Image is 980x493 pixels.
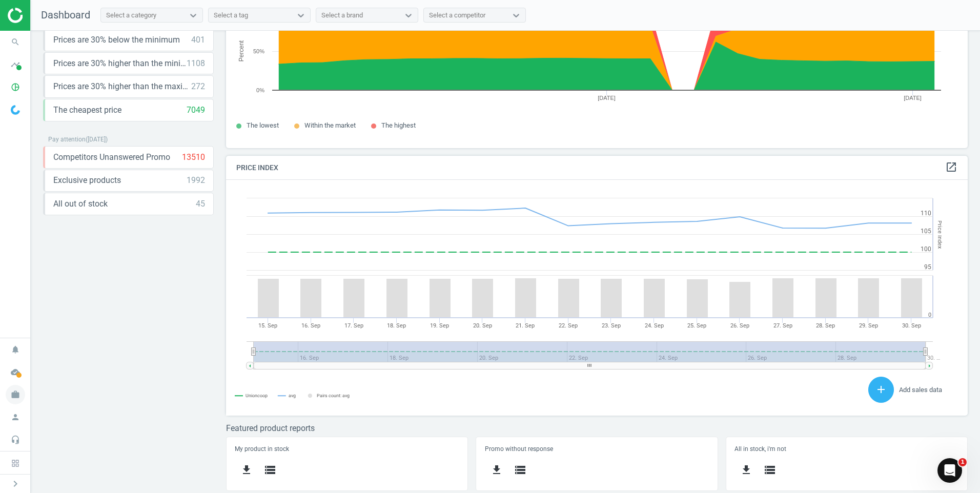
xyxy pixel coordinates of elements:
div: Select a competitor [429,11,485,20]
div: 1108 [187,58,205,69]
text: 0 [928,312,931,318]
tspan: 22. Sep [559,322,578,329]
span: ( [DATE] ) [86,136,108,143]
tspan: 26. Sep [730,322,749,329]
h5: My product in stock [235,445,459,453]
tspan: Unioncoop [246,394,268,399]
div: 7049 [187,105,205,116]
img: ajHJNr6hYgQAAAAASUVORK5CYII= [8,8,80,23]
i: notifications [6,340,25,359]
tspan: 30. Sep [902,322,921,329]
div: 1992 [187,175,205,186]
button: storage [758,458,782,482]
img: wGWNvw8QSZomAAAAABJRU5ErkJggg== [11,105,20,115]
button: add [868,377,894,403]
h4: Price Index [226,156,968,180]
i: get_app [740,464,752,476]
text: 110 [921,210,931,217]
span: Add sales data [899,386,942,394]
tspan: 15. Sep [258,322,277,329]
iframe: Intercom live chat [937,458,962,483]
div: Select a tag [214,11,248,20]
button: get_app [734,458,758,482]
i: get_app [240,464,253,476]
span: The lowest [247,121,279,129]
i: chevron_right [9,478,22,490]
button: get_app [235,458,258,482]
button: storage [258,458,282,482]
div: 401 [191,34,205,46]
tspan: 27. Sep [773,322,792,329]
text: 50% [253,48,264,54]
div: Select a brand [321,11,363,20]
i: timeline [6,55,25,74]
tspan: Price Index [936,220,943,249]
button: chevron_right [3,477,28,490]
tspan: 19. Sep [430,322,449,329]
tspan: 24. Sep [645,322,664,329]
div: 45 [196,198,205,210]
tspan: 20. Sep [473,322,492,329]
i: pie_chart_outlined [6,77,25,97]
tspan: [DATE] [598,95,616,101]
i: cloud_done [6,362,25,382]
i: person [6,407,25,427]
text: 95 [924,263,931,271]
text: 0% [256,87,264,93]
span: Prices are 30% below the minimum [53,34,180,46]
h5: Promo without response [485,445,709,453]
a: open_in_new [945,161,957,174]
tspan: 29. Sep [859,322,878,329]
tspan: 18. Sep [387,322,406,329]
button: get_app [485,458,508,482]
tspan: avg [289,393,296,398]
div: Select a category [106,11,156,20]
span: Within the market [304,121,356,129]
span: Prices are 30% higher than the minimum [53,58,187,69]
span: All out of stock [53,198,108,210]
span: The highest [381,121,416,129]
i: get_app [491,464,503,476]
span: Dashboard [41,9,90,21]
span: Pay attention [48,136,86,143]
div: 13510 [182,152,205,163]
tspan: 16. Sep [301,322,320,329]
i: storage [514,464,526,476]
tspan: 21. Sep [516,322,535,329]
span: The cheapest price [53,105,121,116]
h5: All in stock, i'm not [734,445,959,453]
tspan: 23. Sep [602,322,621,329]
tspan: Pairs count: avg [317,393,350,398]
span: Exclusive products [53,175,121,186]
i: search [6,32,25,52]
tspan: Percent [238,40,245,61]
tspan: 25. Sep [687,322,706,329]
text: 100 [921,245,931,253]
span: Competitors Unanswered Promo [53,152,170,163]
i: storage [764,464,776,476]
i: headset_mic [6,430,25,449]
tspan: 30. … [927,355,940,361]
span: Prices are 30% higher than the maximal [53,81,191,92]
button: storage [508,458,532,482]
i: work [6,385,25,404]
i: open_in_new [945,161,957,173]
i: storage [264,464,276,476]
div: 272 [191,81,205,92]
text: 105 [921,228,931,235]
tspan: 28. Sep [816,322,835,329]
tspan: 17. Sep [344,322,363,329]
span: 1 [958,458,967,466]
h3: Featured product reports [226,423,968,433]
i: add [875,383,887,396]
tspan: [DATE] [904,95,922,101]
